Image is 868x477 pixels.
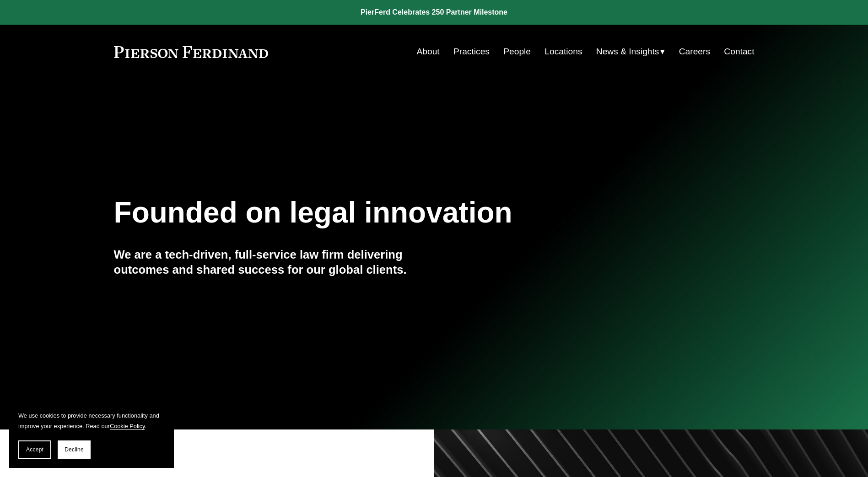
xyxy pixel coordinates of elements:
[417,43,440,60] a: About
[114,196,648,229] h1: Founded on legal innovation
[453,43,490,60] a: Practices
[65,446,84,453] span: Decline
[596,43,665,60] a: folder dropdown
[26,446,43,453] span: Accept
[110,423,145,429] a: Cookie Policy
[503,43,531,60] a: People
[58,440,91,459] button: Decline
[114,247,434,277] h4: We are a tech-driven, full-service law firm delivering outcomes and shared success for our global...
[9,401,174,468] section: Cookie banner
[596,44,659,60] span: News & Insights
[679,43,710,60] a: Careers
[545,43,582,60] a: Locations
[724,43,754,60] a: Contact
[18,440,51,459] button: Accept
[18,410,165,431] p: We use cookies to provide necessary functionality and improve your experience. Read our .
